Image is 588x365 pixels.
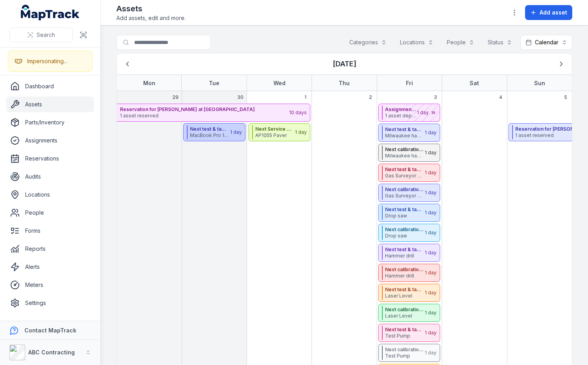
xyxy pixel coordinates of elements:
button: Reservation for [PERSON_NAME] at [GEOGRAPHIC_DATA]1 asset reserved10 days [117,104,310,122]
strong: Sun [534,80,545,86]
a: Forms [6,223,94,239]
strong: Next test & tag due date [385,246,424,253]
a: Dashboard [6,78,94,94]
button: Next calibration dateDrop saw1 day [378,224,440,242]
strong: Next calibration date [385,347,424,353]
span: 29 [172,94,179,100]
strong: Sat [470,80,479,86]
span: 30 [237,94,243,100]
button: Next calibration dateHammer drill1 day [378,264,440,282]
button: Next calibration dateMilwaukee hammer drill, 38,28,15mm bits, chisle bit1 day [378,144,440,162]
button: Next test & tag due dateGas Surveyor 5278631 day [378,164,440,182]
a: Assignments [6,133,94,148]
strong: Next calibration date [385,186,424,193]
span: Laser Level [385,313,424,319]
button: Next test & tag due dateMacBook Pro 16” 2023 (M3 Pro/18GB/512GB)1 day [183,123,245,141]
button: Next calibration dateTest Pump1 day [378,344,440,362]
a: Parts/Inventory [6,115,94,130]
span: 1 [304,94,306,100]
strong: Fri [406,80,413,86]
h3: [DATE] [333,58,356,69]
a: Alerts [6,259,94,275]
button: Status [483,35,517,50]
a: Reports [6,241,94,257]
span: Laser Level [385,293,424,299]
a: Locations [6,187,94,203]
button: Next test & tag due dateHammer drill1 day [378,244,440,262]
strong: Next calibration date [385,146,424,153]
strong: Next calibration date [385,266,424,273]
span: MacBook Pro 16” 2023 (M3 Pro/18GB/512GB) [190,132,229,139]
span: Gas Surveyor 527863 [385,193,424,199]
span: Hammer drill [385,273,424,279]
span: 3 [434,94,437,100]
button: Assignment for [PERSON_NAME] at [GEOGRAPHIC_DATA]1 asset deployed1 day [378,104,440,122]
strong: Wed [273,80,286,86]
strong: Mon [143,80,155,86]
strong: Next calibration date [385,307,424,313]
button: Next calibration dateGas Surveyor 5278631 day [378,184,440,202]
a: People [6,205,94,221]
strong: Next calibration date [385,226,424,233]
a: MapTrack [21,5,80,20]
span: Drop saw [385,233,424,239]
button: Next Service DueAP1055 Paver1 day [249,123,310,141]
span: 5 [564,94,567,100]
strong: Next test & tag due date [385,206,424,213]
a: Reservations [6,151,94,166]
strong: Next Service Due [255,126,294,132]
button: Calendar [520,35,572,50]
a: Settings [6,295,94,311]
button: People [442,35,479,50]
strong: Next test & tag due date [385,327,424,333]
strong: Thu [339,80,350,86]
button: Search [9,27,73,42]
span: Milwaukee hammer drill, 38,28,15mm bits, chisle bit [385,133,424,139]
strong: Next test & tag due date [385,287,424,293]
button: Previous [120,57,135,71]
span: AP1055 Paver [255,132,294,139]
strong: Next test & tag due date [385,166,424,173]
strong: Next test & tag due date [190,126,229,132]
strong: Contact MapTrack [24,327,76,334]
strong: Next test & tag due date [385,126,424,133]
button: Next test & tag due dateTest Pump1 day [378,324,440,342]
span: Milwaukee hammer drill, 38,28,15mm bits, chisle bit [385,153,424,159]
a: Audits [6,169,94,184]
span: Add assets, edit and more. [116,14,186,22]
span: Gas Surveyor 527863 [385,173,424,179]
a: Assets [6,97,94,112]
span: 1 asset reserved [120,113,288,119]
button: Next [554,57,569,71]
span: 1 asset deployed [385,113,416,119]
span: Test Pump [385,333,424,339]
strong: Tue [209,80,219,86]
strong: Reservation for [PERSON_NAME] at [GEOGRAPHIC_DATA] [120,106,288,113]
button: Next test & tag due dateMilwaukee hammer drill, 38,28,15mm bits, chisle bit1 day [378,124,440,142]
a: Meters [6,277,94,293]
strong: Assignment for [PERSON_NAME] at [GEOGRAPHIC_DATA] [385,106,416,113]
span: 4 [499,94,502,100]
div: Impersonating... [27,57,67,65]
span: Test Pump [385,353,424,359]
h2: Assets [116,3,186,14]
span: Search [37,31,55,39]
button: Add asset [525,5,572,20]
strong: ABC Contracting [28,349,75,356]
button: Next test & tag due dateLaser Level1 day [378,284,440,302]
button: Next calibration dateLaser Level1 day [378,304,440,322]
span: Hammer drill [385,253,424,259]
span: Add asset [540,9,567,16]
button: Next test & tag due dateDrop saw1 day [378,204,440,222]
span: Drop saw [385,213,424,219]
span: 2 [369,94,372,100]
